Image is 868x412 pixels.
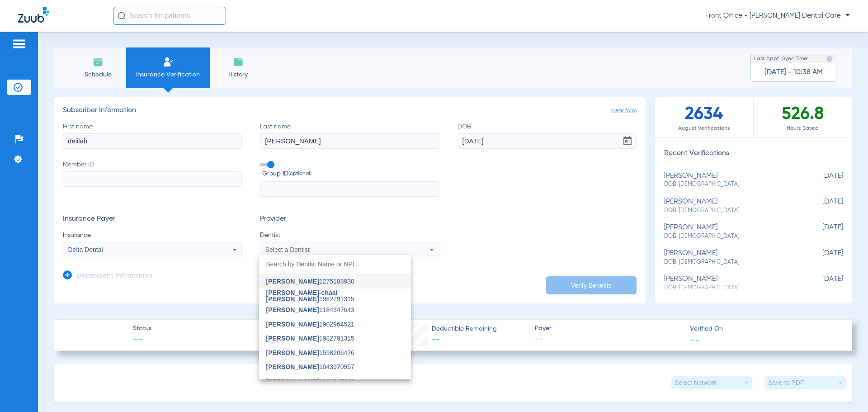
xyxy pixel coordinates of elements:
span: 1184347643 [266,307,354,313]
span: 1982791315 [266,335,354,341]
span: [PERSON_NAME] [266,321,319,328]
span: [PERSON_NAME] [266,335,319,342]
span: 1043970957 [266,364,354,370]
span: [PERSON_NAME] [266,306,319,313]
span: 1982791315 [266,289,404,302]
span: [PERSON_NAME] [266,349,319,356]
span: [PERSON_NAME] [266,363,319,370]
span: [PERSON_NAME] [266,378,319,385]
span: 1184347643 [266,378,354,384]
span: [PERSON_NAME]-chaai [PERSON_NAME] [266,289,338,303]
span: 1275188930 [266,278,354,284]
input: dropdown search [259,255,411,274]
span: 1902964521 [266,321,354,327]
iframe: Chat Widget [823,369,868,412]
span: [PERSON_NAME] [266,278,319,285]
span: 1598206476 [266,350,354,356]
